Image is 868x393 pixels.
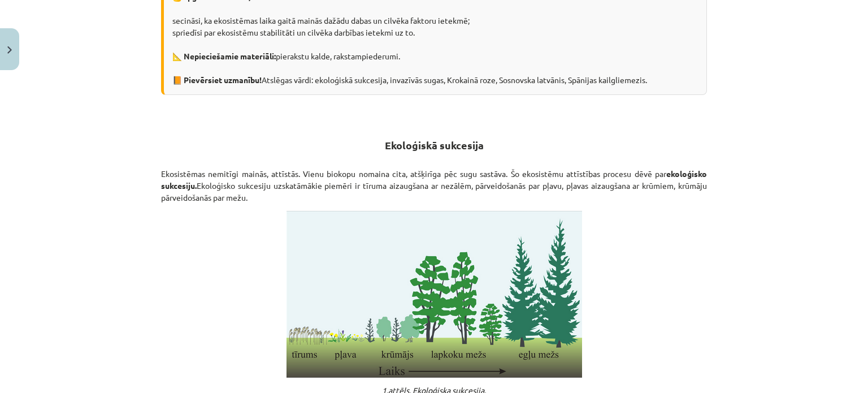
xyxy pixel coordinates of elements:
p: Ekosistēmas nemitīgi mainās, attīstās. Vienu biokopu nomaina cita, atšķirīga pēc sugu sastāva. Šo... [161,168,707,204]
b: 📐 Nepieciešamie materiāli: [172,51,276,61]
b: 📙 Pievērsiet uzmanību! [172,75,262,85]
img: icon-close-lesson-0947bae3869378f0d4975bcd49f059093ad1ed9edebbc8119c70593378902aed.svg [7,46,12,54]
strong: Ekoloģiskā sukcesija [385,139,484,152]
